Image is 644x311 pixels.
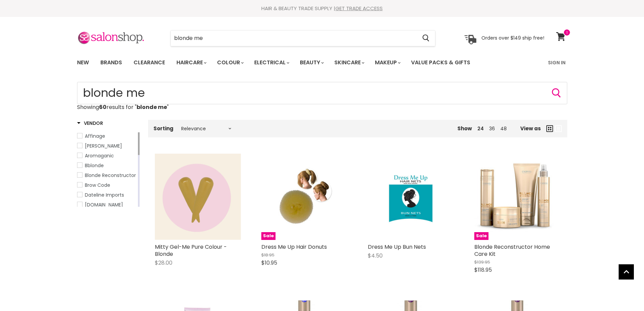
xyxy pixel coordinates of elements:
form: Product [170,30,435,46]
span: Show [457,125,472,132]
a: Affinage [77,132,137,140]
a: Design.ME [77,201,137,208]
a: Skincare [329,55,368,70]
span: Dateline Imports [85,192,124,198]
span: $118.95 [474,266,492,274]
span: View as [520,126,541,131]
a: Bblonde [77,162,137,169]
a: 48 [500,125,507,132]
input: Search [77,82,567,104]
label: Sorting [153,126,173,131]
strong: blonde me [137,103,167,111]
a: Dateline Imports [77,191,137,199]
a: Electrical [249,55,293,70]
span: Sale [261,232,276,240]
a: Aromaganic [77,152,137,159]
span: Sale [474,232,488,240]
span: $10.95 [261,259,277,267]
a: Mitty Gel-Me Pure Colour - Blonde [155,243,227,258]
a: Sign In [544,55,570,70]
a: Beauty [295,55,328,70]
p: Orders over $149 ship free! [481,35,544,41]
a: Clearance [128,55,170,70]
a: Brands [95,55,127,70]
a: New [72,55,94,70]
a: Ardell [77,142,137,150]
a: Makeup [370,55,405,70]
a: 36 [489,125,495,132]
div: HAIR & BEAUTY TRADE SUPPLY | [69,5,576,12]
a: Dress Me Up Bun Nets [368,243,426,251]
h3: Vendor [77,120,103,127]
span: $4.50 [368,252,383,260]
span: $28.00 [155,259,172,267]
a: Blonde Reconstructor Home Care KitSale [474,154,560,240]
span: Aromaganic [85,152,114,159]
a: Blonde Reconstructor Home Care Kit [474,243,550,258]
span: [PERSON_NAME] [85,142,122,149]
span: [DOMAIN_NAME] [85,201,123,208]
span: $139.95 [474,259,490,265]
p: Showing results for " " [77,104,567,110]
span: Bblonde [85,162,104,169]
a: GET TRADE ACCESS [335,5,383,12]
ul: Main menu [72,53,510,72]
a: Haircare [171,55,211,70]
a: Colour [212,55,248,70]
a: Blonde Reconstructor [77,172,137,179]
input: Search [171,30,417,46]
a: 24 [477,125,484,132]
strong: 60 [99,103,106,111]
form: Product [77,82,567,104]
button: Search [551,88,562,98]
button: Search [417,30,435,46]
span: Affinage [85,133,105,139]
img: Mitty Gel-Me Pure Colour - Blonde [155,154,241,240]
a: Dress Me Up Hair Donuts [261,243,327,251]
nav: Main [69,53,576,72]
a: Brow Code [77,181,137,189]
a: Dress Me Up Bun Nets [368,154,454,240]
span: Blonde Reconstructor [85,172,136,179]
a: Value Packs & Gifts [406,55,475,70]
a: Dress Me Up Hair DonutsSale [261,154,348,240]
span: $18.95 [261,252,275,258]
span: Brow Code [85,182,110,188]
